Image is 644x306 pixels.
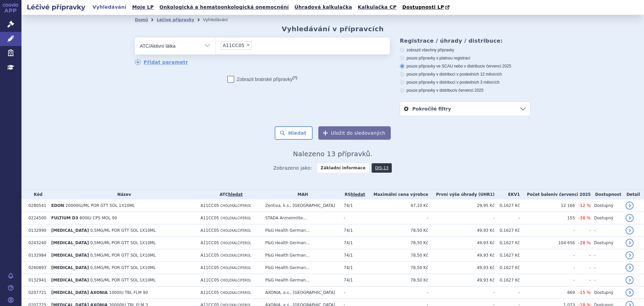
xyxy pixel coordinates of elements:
th: Počet balení [520,189,591,200]
td: 78,50 Kč [366,249,428,262]
td: - [428,287,495,299]
th: ATC [197,189,262,200]
span: A11CC05 [201,290,219,295]
span: CHOLEKALCIFEROL [220,254,251,257]
span: [MEDICAL_DATA] [51,265,89,270]
td: P&G Health German... [262,262,340,274]
span: 74/1 [344,203,353,208]
td: 49,93 Kč [428,262,495,274]
span: CHOLEKALCIFEROL [220,291,251,295]
a: Domů [135,17,148,22]
span: FULTIUM D3 [51,216,78,220]
span: A11CC05 [201,278,219,282]
td: 0,1627 Kč [495,224,520,237]
td: - [575,249,591,262]
span: CHOLEKALCIFEROL [220,241,251,245]
button: Uložit do sledovaných [318,126,391,140]
span: A11CC05 [201,203,219,208]
label: pouze přípravky v distribuci [400,88,531,93]
td: 0,1627 Kč [495,262,520,274]
a: detail [626,202,634,210]
td: - [495,287,520,299]
th: Název [48,189,197,200]
td: 49,93 Kč [428,274,495,287]
h3: Registrace / úhrady / distribuce: [400,38,531,44]
span: CHOLEKALCIFEROL [220,204,251,208]
span: [MEDICAL_DATA] [51,278,89,282]
td: 0,1627 Kč [495,200,520,212]
td: Dostupný [591,287,622,299]
td: - [366,287,428,299]
span: 74/1 [344,265,353,270]
th: Kód [25,189,48,200]
a: Kalkulačka CP [356,3,399,12]
span: [MEDICAL_DATA] [51,241,89,245]
a: detail [626,239,634,247]
td: P&G Health German... [262,274,340,287]
span: CHOLEKALCIFEROL [220,229,251,232]
td: Zentiva, k.s., [GEOGRAPHIC_DATA] [262,200,340,212]
button: Hledat [275,126,313,140]
span: 74/1 [344,253,353,258]
td: P&G Health German... [262,237,340,249]
td: 0224500 [25,212,48,224]
td: P&G Health German... [262,224,340,237]
label: zobrazit všechny přípravky [400,47,531,53]
td: - [575,274,591,287]
td: - [520,224,575,237]
a: detail [626,264,634,272]
span: v červenci 2025 [483,64,511,69]
a: Přidat parametr [135,59,188,65]
td: - [340,287,366,299]
span: A11CC05 [201,216,219,220]
span: CHOLEKALCIFEROL [220,216,251,220]
span: Dostupnosti LP [402,4,444,10]
span: CHOLEKALCIFEROL [220,266,251,270]
td: 29,95 Kč [428,200,495,212]
td: 78,50 Kč [366,262,428,274]
td: P&G Health German... [262,249,340,262]
td: 0207721 [25,287,48,299]
td: - [520,262,575,274]
td: 669 [520,287,575,299]
td: 78,50 Kč [366,224,428,237]
td: - [520,249,575,262]
td: 0,1627 Kč [495,274,520,287]
span: 0,5MG/ML POR GTT SOL 1X10ML [90,241,156,245]
span: 0,5MG/ML POR GTT SOL 1X10ML [90,265,156,270]
strong: Základní informace [317,163,369,173]
td: 0132984 [25,249,48,262]
span: 0,5MG/ML POR GTT SOL 1X10ML [90,278,156,282]
td: 12 166 [520,200,575,212]
span: [MEDICAL_DATA] [51,253,89,258]
span: 74/1 [344,228,353,233]
span: -15 % [578,290,591,295]
span: 0,5MG/ML POR GTT SOL 1X10ML [90,228,156,233]
td: 0243240 [25,237,48,249]
a: hledat [351,192,365,197]
label: pouze přípravky v distribuci v posledních 12 měsících [400,72,531,77]
a: Moje LP [130,3,156,12]
label: Zobrazit bratrské přípravky [227,76,298,83]
td: 0280541 [25,200,48,212]
label: pouze přípravky v distribuci v posledních 3 měsících [400,80,531,85]
td: Dostupný [591,212,622,224]
td: 0260893 [25,262,48,274]
a: Léčivé přípravky [157,17,194,22]
span: A11CC05 [201,265,219,270]
td: - [495,212,520,224]
a: detail [626,276,634,284]
input: A11CC05 [254,41,257,49]
span: -38 % [578,215,591,220]
a: Onkologická a hematoonkologická onemocnění [157,3,291,12]
td: - [575,224,591,237]
span: A11CC05 [223,43,245,48]
a: Pokročilé filtry [400,102,530,116]
td: AXONIA, a.s., [GEOGRAPHIC_DATA] [262,287,340,299]
td: - [340,212,366,224]
li: Vyhledávání [203,15,236,25]
h2: Vyhledávání v přípravcích [282,25,384,33]
th: První výše úhrady (UHR1) [428,189,495,200]
th: EKV1 [495,189,520,200]
a: detail [626,289,634,297]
